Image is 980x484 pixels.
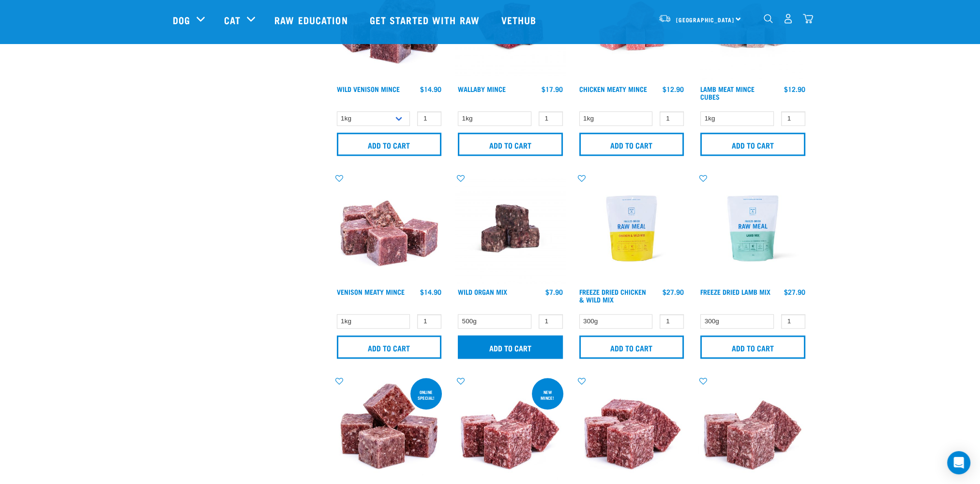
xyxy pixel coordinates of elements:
img: RE Product Shoot 2023 Nov8678 [577,173,687,283]
div: $12.90 [663,85,684,93]
a: Lamb Meat Mince Cubes [700,87,754,98]
div: $14.90 [420,85,441,93]
img: 1117 Venison Meat Mince 01 [334,173,444,283]
img: van-moving.png [658,14,671,23]
input: Add to cart [458,335,563,359]
input: 1 [660,111,684,126]
div: Open Intercom Messenger [947,451,970,474]
input: 1 [539,314,563,329]
input: 1 [539,111,563,126]
img: home-icon@2x.png [803,14,813,24]
input: Add to cart [458,133,563,156]
input: 1 [417,314,441,329]
a: Wild Venison Mince [337,87,400,91]
a: Venison Meaty Mince [337,290,405,293]
input: Add to cart [700,335,805,359]
div: new mince! [532,385,563,405]
a: Wallaby Mince [458,87,506,91]
input: Add to cart [337,335,442,359]
a: Get started with Raw [360,0,492,39]
a: Raw Education [265,0,360,39]
img: home-icon-1@2x.png [764,14,773,23]
input: 1 [660,314,684,329]
span: [GEOGRAPHIC_DATA] [676,18,735,21]
input: Add to cart [579,335,684,359]
div: ONLINE SPECIAL! [410,385,442,405]
div: $7.90 [545,288,563,296]
a: Vethub [492,0,549,39]
a: Chicken Meaty Mince [579,87,647,91]
div: $12.90 [784,85,805,93]
img: RE Product Shoot 2023 Nov8677 [698,173,808,283]
input: 1 [781,111,805,126]
a: Freeze Dried Lamb Mix [700,290,770,293]
img: user.png [783,14,793,24]
div: $27.90 [784,288,805,296]
div: $27.90 [663,288,684,296]
input: 1 [781,314,805,329]
input: Add to cart [700,133,805,156]
a: Dog [173,13,190,27]
div: $14.90 [420,288,441,296]
a: Wild Organ Mix [458,290,507,293]
div: $17.90 [542,85,563,93]
input: 1 [417,111,441,126]
img: Wild Organ Mix [455,173,565,283]
a: Cat [224,13,241,27]
input: Add to cart [337,133,442,156]
a: Freeze Dried Chicken & Wild Mix [579,290,646,301]
input: Add to cart [579,133,684,156]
